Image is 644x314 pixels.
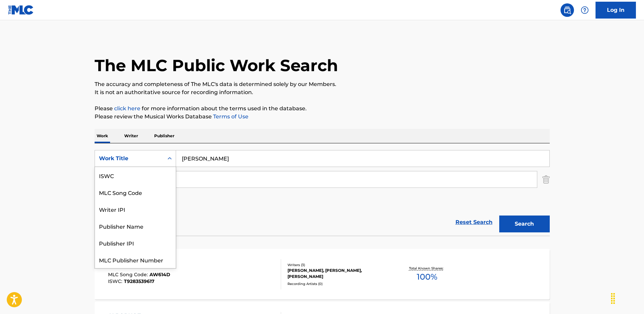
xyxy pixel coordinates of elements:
p: It is not an authoritative source for recording information. [95,88,550,96]
p: The accuracy and completeness of The MLC's data is determined solely by our Members. [95,80,550,88]
div: Writer IPI [95,201,176,218]
p: Work [95,129,110,143]
img: Delete Criterion [542,171,550,188]
a: Reset Search [452,215,496,230]
div: Widget de chat [610,282,644,314]
a: click here [114,105,140,112]
img: help [581,6,589,14]
span: AW614D [149,272,170,278]
div: Publisher IPI [95,234,176,251]
h1: The MLC Public Work Search [95,55,338,76]
div: [PERSON_NAME], [PERSON_NAME], [PERSON_NAME] [287,267,389,280]
div: Help [578,3,591,17]
div: Recording Artists ( 0 ) [287,281,389,286]
span: T9283539617 [124,278,155,284]
a: Terms of Use [212,113,248,120]
img: MLC Logo [8,5,34,15]
div: Arrastrar [608,288,618,309]
div: Publisher Name [95,218,176,234]
span: MLC Song Code : [108,272,149,278]
p: Total Known Shares: [409,266,445,271]
p: Please review the Musical Works Database [95,113,550,121]
a: Public Search [561,3,574,17]
p: Please for more information about the terms used in the database. [95,105,550,113]
span: 100 % [417,271,437,283]
p: Publisher [152,129,176,143]
p: Writer [122,129,140,143]
iframe: Chat Widget [610,282,644,314]
form: Search Form [95,150,550,236]
a: Log In [596,2,636,19]
div: Work Title [99,154,160,163]
img: search [563,6,571,14]
span: ISWC : [108,278,124,284]
button: Search [499,216,550,232]
div: ISWC [95,167,176,184]
div: MLC Publisher Number [95,251,176,268]
div: Writers ( 3 ) [287,262,389,267]
div: MLC Song Code [95,184,176,201]
a: ALBORNOZMLC Song Code:AW614DISWC:T9283539617Writers (3)[PERSON_NAME], [PERSON_NAME], [PERSON_NAME... [95,249,550,299]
